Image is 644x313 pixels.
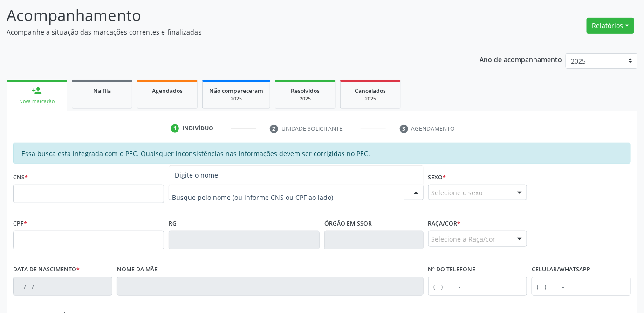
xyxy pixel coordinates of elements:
[93,87,111,95] span: Na fila
[7,4,448,27] p: Acompanhamento
[13,263,80,277] label: Data de nascimento
[152,87,183,95] span: Agendados
[169,216,177,231] label: RG
[172,188,404,206] input: Busque pelo nome (ou informe CNS ou CPF ao lado)
[432,234,496,244] span: Selecione a Raça/cor
[428,216,461,231] label: Raça/cor
[13,277,112,296] input: __/__/____
[175,171,218,179] span: Digite o nome
[13,170,28,185] label: CNS
[355,87,386,95] span: Cancelados
[432,188,483,198] span: Selecione o sexo
[13,143,631,164] div: Essa busca está integrada com o PEC. Quaisquer inconsistências nas informações devem ser corrigid...
[428,277,528,296] input: (__) _____-_____
[532,263,590,277] label: Celular/WhatsApp
[587,18,634,34] button: Relatórios
[428,263,476,277] label: Nº do Telefone
[32,85,42,96] div: person_add
[324,216,372,231] label: Órgão emissor
[291,87,320,95] span: Resolvidos
[347,95,394,102] div: 2025
[428,170,446,185] label: Sexo
[209,87,263,95] span: Não compareceram
[480,53,562,65] p: Ano de acompanhamento
[532,277,631,296] input: (__) _____-_____
[182,124,213,133] div: Indivíduo
[282,95,329,102] div: 2025
[117,263,158,277] label: Nome da mãe
[7,27,448,37] p: Acompanhe a situação das marcações correntes e finalizadas
[13,216,27,231] label: CPF
[209,95,263,102] div: 2025
[13,98,61,105] div: Nova marcação
[171,124,179,133] div: 1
